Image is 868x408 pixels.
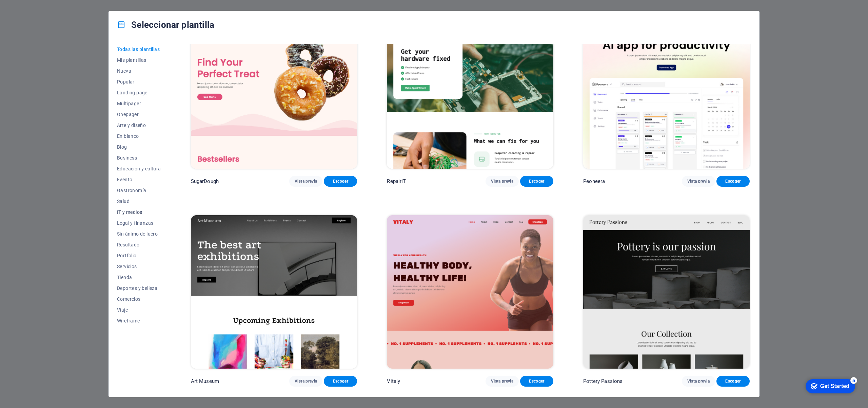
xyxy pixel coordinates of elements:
span: IT y medios [117,209,161,215]
span: Wireframe [117,318,161,323]
span: Landing page [117,90,161,95]
button: IT y medios [117,207,161,218]
div: 5 [50,1,57,8]
span: Blog [117,144,161,150]
button: Legal y finanzas [117,218,161,228]
p: SugarDough [191,178,219,185]
button: Nueva [117,66,161,76]
span: Viaje [117,307,161,313]
button: Evento [117,174,161,185]
span: Vista previa [491,378,513,384]
button: Vista previa [682,376,715,387]
span: Vista previa [295,378,317,384]
span: Vista previa [491,179,513,184]
span: Onepager [117,112,161,117]
span: Popular [117,79,161,85]
span: Escoger [722,179,744,184]
span: Servicios [117,264,161,269]
img: Pottery Passions [583,215,750,369]
span: Educación y cultura [117,166,161,171]
button: Mis plantillas [117,55,161,66]
span: Escoger [526,378,548,384]
div: Get Started [20,7,49,14]
button: Resultado [117,239,161,250]
span: Gastronomía [117,188,161,193]
button: Escoger [520,376,553,387]
button: Escoger [324,376,357,387]
p: Peoneera [583,178,605,185]
div: Get Started 5 items remaining, 0% complete [5,3,55,18]
img: Peoneera [583,15,750,169]
button: Landing page [117,87,161,98]
button: Sin ánimo de lucro [117,228,161,239]
span: Salud [117,199,161,204]
span: Tienda [117,275,161,280]
button: Educación y cultura [117,163,161,174]
span: Evento [117,177,161,182]
button: Portfolio [117,250,161,261]
button: Business [117,152,161,163]
span: Arte y diseño [117,123,161,128]
button: Vista previa [289,376,322,387]
button: Vista previa [289,176,322,187]
span: Vista previa [687,179,710,184]
button: Popular [117,76,161,87]
button: Vista previa [486,176,519,187]
span: Todas las plantillas [117,47,161,52]
span: Comercios [117,296,161,302]
button: Onepager [117,109,161,120]
p: Art Museum [191,378,219,385]
button: Servicios [117,261,161,272]
button: Blog [117,142,161,152]
button: En blanco [117,131,161,142]
img: Vitaly [387,215,553,369]
h4: Seleccionar plantilla [117,19,214,30]
button: Tienda [117,272,161,283]
span: Portfolio [117,253,161,258]
button: Vista previa [682,176,715,187]
button: Todas las plantillas [117,44,161,55]
span: Sin ánimo de lucro [117,231,161,237]
span: Deportes y belleza [117,285,161,291]
span: Business [117,155,161,161]
button: Multipager [117,98,161,109]
span: Escoger [526,179,548,184]
button: Gastronomía [117,185,161,196]
button: Vista previa [486,376,519,387]
span: Nueva [117,68,161,74]
img: Art Museum [191,215,357,369]
button: Salud [117,196,161,207]
button: Escoger [324,176,357,187]
span: En blanco [117,133,161,139]
img: SugarDough [191,15,357,169]
span: Legal y finanzas [117,220,161,226]
img: RepairIT [387,15,553,169]
span: Escoger [329,378,352,384]
span: Mis plantillas [117,57,161,63]
p: Vitaly [387,378,400,385]
p: Pottery Passions [583,378,623,385]
button: Arte y diseño [117,120,161,131]
span: Multipager [117,101,161,106]
span: Vista previa [687,378,710,384]
span: Resultado [117,242,161,247]
button: Deportes y belleza [117,283,161,294]
button: Escoger [716,376,750,387]
button: Wireframe [117,315,161,326]
p: RepairIT [387,178,406,185]
button: Escoger [520,176,553,187]
button: Viaje [117,304,161,315]
button: Escoger [716,176,750,187]
span: Escoger [329,179,352,184]
span: Vista previa [295,179,317,184]
button: Comercios [117,294,161,304]
span: Escoger [722,378,744,384]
